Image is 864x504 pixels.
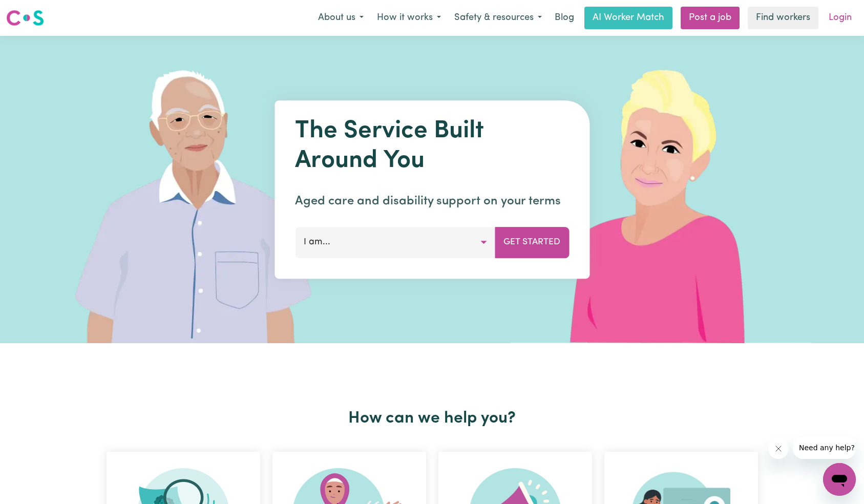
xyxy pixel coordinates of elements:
h1: The Service Built Around You [295,117,569,176]
h2: How can we help you? [100,409,764,428]
button: Get Started [495,227,569,258]
p: Aged care and disability support on your terms [295,192,569,211]
button: Safety & resources [448,7,549,29]
button: I am... [295,227,495,258]
button: About us [311,7,370,29]
a: Login [823,7,858,29]
a: Post a job [681,7,740,29]
a: Find workers [748,7,818,29]
img: Careseekers logo [6,9,44,27]
iframe: Message from company [793,436,856,459]
iframe: Close message [768,438,789,459]
a: Blog [549,7,580,29]
a: Careseekers logo [6,6,44,30]
iframe: Button to launch messaging window [823,463,856,496]
button: How it works [370,7,448,29]
a: AI Worker Match [584,7,672,29]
